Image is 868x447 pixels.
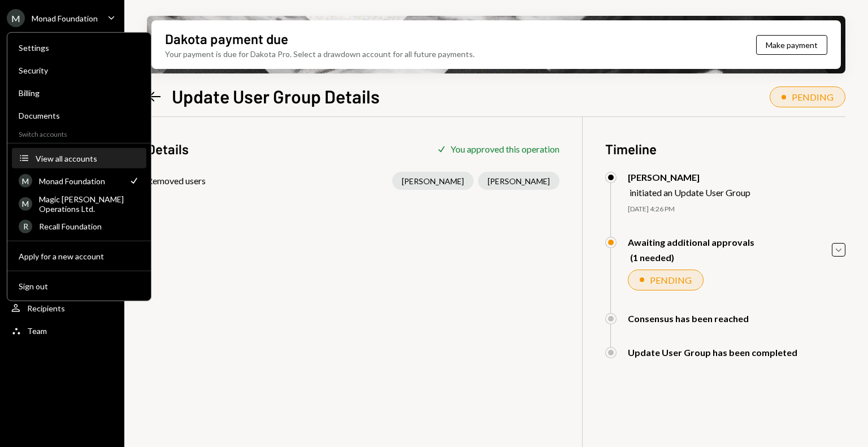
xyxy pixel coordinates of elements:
a: MMagic [PERSON_NAME] Operations Ltd. [12,193,146,214]
div: Security [19,66,140,75]
div: Settings [19,43,140,53]
button: Make payment [756,35,827,55]
div: (1 needed) [630,252,754,263]
div: Monad Foundation [39,176,121,185]
div: Team [27,326,47,336]
a: Documents [12,105,146,125]
div: Awaiting additional approvals [628,237,754,248]
a: Settings [12,37,146,58]
a: Team [7,320,118,341]
h3: Timeline [605,140,845,158]
a: RRecall Foundation [12,216,146,236]
div: PENDING [650,275,692,285]
div: Removed users [147,174,206,188]
a: Security [12,60,146,80]
div: M [19,174,32,188]
div: Apply for a new account [19,251,140,261]
div: Documents [19,111,140,120]
div: M [7,9,25,27]
div: [PERSON_NAME] [392,172,474,190]
div: Recipients [27,303,65,313]
div: Billing [19,88,140,98]
div: Dakota payment due [165,29,288,48]
div: [DATE] 4:26 PM [628,205,845,214]
div: View all accounts [36,153,140,163]
div: Monad Foundation [32,14,98,23]
div: Consensus has been reached [628,313,749,324]
div: PENDING [792,92,834,102]
button: Sign out [12,276,146,297]
div: M [19,197,32,210]
div: Update User Group has been completed [628,347,797,358]
div: R [19,219,32,233]
button: Apply for a new account [12,246,146,267]
div: Magic [PERSON_NAME] Operations Ltd. [39,194,140,213]
a: Billing [12,83,146,103]
div: Recall Foundation [39,222,140,231]
button: View all accounts [12,149,146,169]
div: initiated an Update User Group [630,187,750,198]
a: Recipients [7,298,118,318]
div: Switch accounts [7,128,151,138]
div: You approved this operation [450,144,559,154]
div: [PERSON_NAME] [628,172,750,183]
div: Sign out [19,281,140,290]
div: [PERSON_NAME] [478,172,559,190]
h1: Update User Group Details [172,85,380,107]
div: Your payment is due for Dakota Pro. Select a drawdown account for all future payments. [165,48,475,60]
h3: Details [147,140,189,158]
